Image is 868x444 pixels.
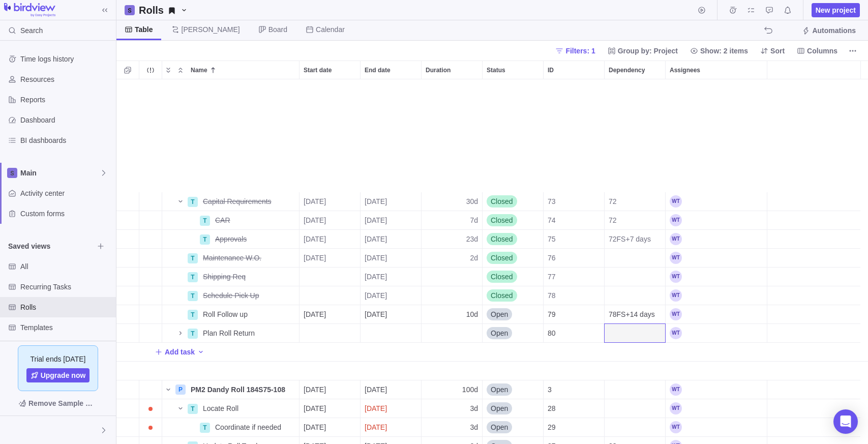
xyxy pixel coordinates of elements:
span: Name [191,65,207,75]
span: [PERSON_NAME] [182,24,240,35]
span: Dependency [609,65,645,75]
span: Custom forms [20,209,112,219]
span: Time logs [726,3,740,17]
span: Remove Sample Data [28,397,98,409]
span: Rolls [20,302,112,312]
span: Activity center [20,188,112,198]
span: End date [365,65,391,75]
span: Rolls [135,3,192,17]
div: Open Intercom Messenger [833,409,858,434]
span: Automations [812,25,856,36]
span: Notifications [781,3,795,17]
span: Time logs history [20,54,112,64]
span: Saved views [8,241,94,251]
a: My assignments [744,8,758,16]
span: More actions [846,44,860,58]
span: Filters: 1 [565,46,595,56]
span: All [20,261,112,272]
span: Group by: Project [604,44,682,58]
span: Table [135,24,153,35]
span: Calendar [316,24,345,35]
a: Notifications [781,8,795,16]
div: Name [187,61,299,79]
span: Remove Sample Data [8,395,108,411]
span: Search [20,25,43,36]
span: Status [487,65,505,75]
span: Show: 2 items [700,46,748,56]
span: Columns [807,46,837,56]
span: Resources [20,74,112,84]
span: Columns [793,44,842,58]
span: Duration [426,65,451,75]
div: Duration [422,61,482,79]
span: Assignees [670,65,700,75]
span: Selection mode [121,63,135,77]
a: Approval requests [762,8,776,16]
span: Approval requests [762,3,776,17]
span: Sort [770,46,785,56]
span: Recurring Tasks [20,282,112,292]
span: Collapse [174,63,187,77]
a: Upgrade now [26,368,90,382]
span: Board [268,24,287,35]
span: Start date [304,65,332,75]
span: Expand [162,63,174,77]
span: Upgrade now [41,370,86,380]
div: Status [483,61,543,79]
span: Show: 2 items [686,44,752,58]
span: Sort [756,44,789,58]
div: End date [361,61,421,79]
a: Time logs [726,8,740,16]
span: Browse views [94,239,108,253]
span: Main [20,168,100,178]
div: Wyatt Trostle [6,424,18,436]
div: Start date [300,61,360,79]
span: Templates [20,322,112,333]
h2: Rolls [139,3,164,17]
img: logo [4,3,55,17]
span: ID [548,65,554,75]
span: Trial ends [DATE] [31,354,86,364]
span: BI dashboards [20,135,112,145]
span: Group by: Project [618,46,678,56]
span: Start timer [695,3,709,17]
span: New project [816,5,856,15]
div: Dependency [605,61,665,79]
span: Reports [20,95,112,105]
span: Automations [798,23,860,38]
span: Filters: 1 [551,44,599,58]
span: New project [812,3,860,17]
span: The action will be undone: changing the activity dates [761,23,775,38]
div: ID [544,61,604,79]
span: Dashboard [20,115,112,125]
div: Assignees [666,61,767,79]
span: My assignments [744,3,758,17]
